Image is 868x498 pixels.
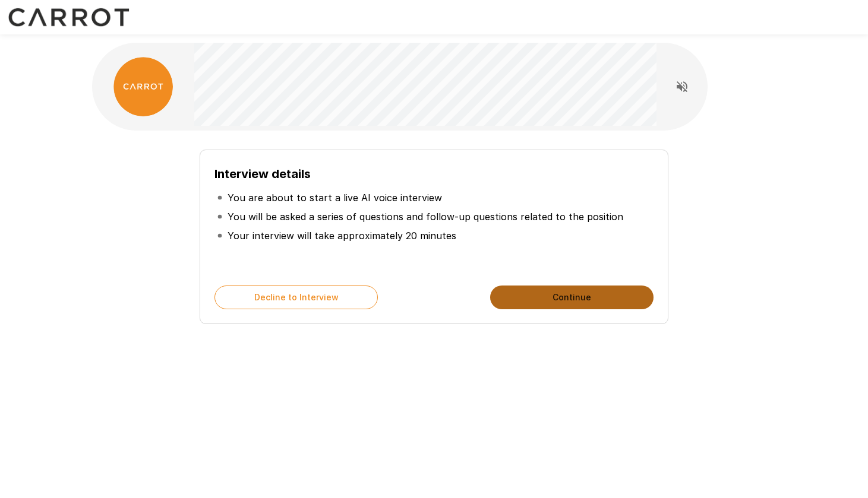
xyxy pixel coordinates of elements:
p: Your interview will take approximately 20 minutes [228,229,456,243]
button: Read questions aloud [670,75,694,99]
p: You are about to start a live AI voice interview [228,191,442,205]
img: carrot_logo.png [113,57,173,116]
button: Decline to Interview [214,286,378,309]
b: Interview details [214,167,311,181]
button: Continue [490,286,654,309]
p: You will be asked a series of questions and follow-up questions related to the position [228,210,623,224]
